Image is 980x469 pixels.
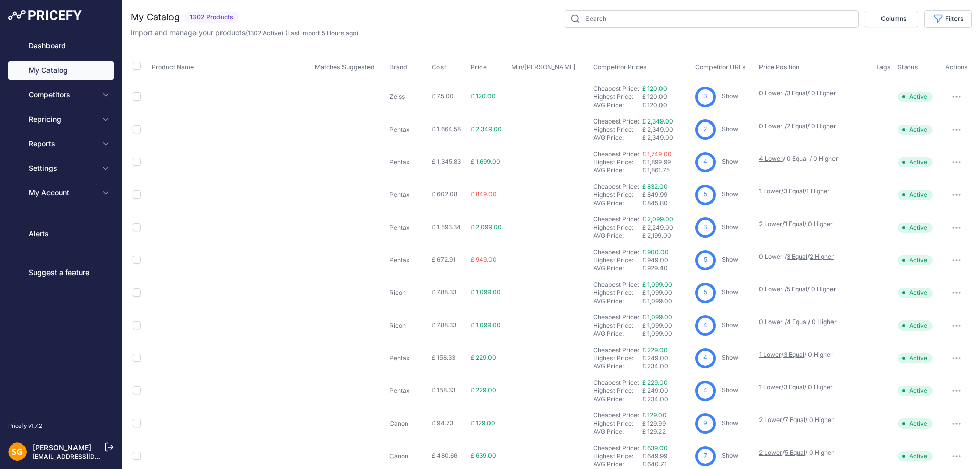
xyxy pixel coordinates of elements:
[8,135,114,153] button: Reports
[593,158,642,166] div: Highest Price:
[642,264,691,273] div: £ 929.40
[29,163,95,174] span: Settings
[8,159,114,178] button: Settings
[471,386,496,394] span: £ 229.00
[642,126,673,133] span: £ 2,349.00
[642,297,691,305] div: £ 1,099.00
[759,220,866,228] p: / / 0 Higher
[432,158,461,165] span: £ 1,345.83
[787,89,807,97] a: 3 Equal
[898,125,933,135] span: Active
[593,126,642,134] div: Highest Price:
[184,12,239,23] span: 1302 Products
[642,134,691,142] div: £ 2,349.00
[642,460,691,468] div: £ 640.71
[8,184,114,202] button: My Account
[722,288,738,296] a: Show
[8,422,42,430] div: Pricefy v1.7.2
[593,313,639,321] a: Cheapest Price:
[131,10,180,24] h2: My Catalog
[131,28,358,38] p: Import and manage your products
[898,320,933,331] span: Active
[703,92,707,102] span: 3
[593,63,647,71] span: Competitor Prices
[432,321,456,329] span: £ 788.33
[783,187,804,195] a: 3 Equal
[471,256,497,263] span: £ 949.00
[593,117,639,125] a: Cheapest Price:
[704,190,707,200] span: 5
[642,379,668,386] a: £ 229.00
[642,248,669,256] a: £ 900.00
[642,330,691,338] div: £ 1,099.00
[642,183,668,190] a: £ 832.00
[898,353,933,363] span: Active
[389,158,428,166] p: Pentax
[703,386,707,396] span: 4
[642,281,672,288] a: £ 1,099.00
[432,452,457,459] span: £ 480.66
[642,322,672,329] span: £ 1,099.00
[285,29,358,37] span: (Last import 5 Hours ago)
[759,187,781,195] a: 1 Lower
[722,354,738,361] a: Show
[593,150,639,158] a: Cheapest Price:
[898,92,933,102] span: Active
[785,220,804,228] a: 1 Equal
[898,386,933,396] span: Active
[722,386,738,394] a: Show
[593,232,642,240] div: AVG Price:
[8,37,114,55] a: Dashboard
[8,37,114,409] nav: Sidebar
[389,191,428,199] p: Pentax
[759,416,866,424] p: / / 0 Higher
[642,93,667,101] span: £ 120.00
[898,418,933,429] span: Active
[389,289,428,297] p: Ricoh
[511,63,576,71] span: Min/[PERSON_NAME]
[759,155,783,162] a: 4 Lower
[703,157,707,167] span: 4
[29,114,95,125] span: Repricing
[29,139,95,149] span: Reports
[33,443,91,452] a: [PERSON_NAME]
[246,29,283,37] span: ( )
[471,452,496,459] span: £ 639.00
[924,10,972,28] button: Filters
[759,89,866,97] p: 0 Lower / / 0 Higher
[642,215,673,223] a: £ 2,099.00
[642,452,667,460] span: £ 649.99
[722,125,738,133] a: Show
[29,188,95,198] span: My Account
[703,353,707,363] span: 4
[865,11,918,27] button: Columns
[642,289,672,297] span: £ 1,099.00
[33,453,139,460] a: [EMAIL_ADDRESS][DOMAIN_NAME]
[389,452,428,460] p: Canon
[642,411,667,419] a: £ 129.00
[642,419,666,427] span: £ 129.99
[471,288,501,296] span: £ 1,099.00
[593,248,639,256] a: Cheapest Price:
[759,155,866,163] p: / 0 Equal / 0 Higher
[471,419,495,427] span: £ 129.00
[642,313,672,321] a: £ 1,099.00
[722,223,738,231] a: Show
[898,190,933,200] span: Active
[642,354,668,362] span: £ 249.00
[389,224,428,232] p: Pentax
[759,253,866,261] p: 0 Lower / /
[593,297,642,305] div: AVG Price:
[8,86,114,104] button: Competitors
[593,346,639,354] a: Cheapest Price:
[593,362,642,371] div: AVG Price:
[806,187,830,195] a: 1 Higher
[898,63,918,71] span: Status
[389,93,428,101] p: Zeiss
[787,318,808,326] a: 4 Equal
[471,63,487,71] span: Price
[787,122,807,130] a: 2 Equal
[642,428,691,436] div: £ 129.22
[759,285,866,293] p: 0 Lower / / 0 Higher
[642,346,668,354] a: £ 229.00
